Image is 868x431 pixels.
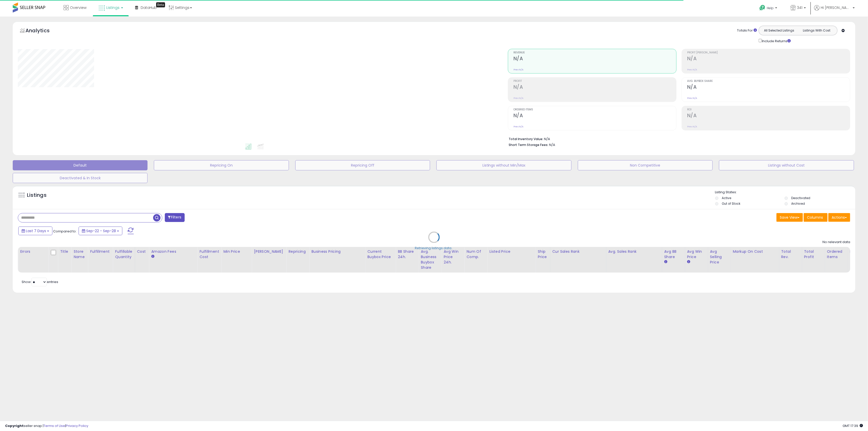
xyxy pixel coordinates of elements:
[814,5,855,17] a: Hi [PERSON_NAME]
[513,125,523,128] small: Prev: N/A
[156,2,165,7] div: Tooltip anchor
[687,56,850,63] h2: N/A
[513,84,676,91] h2: N/A
[141,5,157,10] span: DataHub
[578,160,713,170] button: Non Competitive
[509,137,543,141] b: Total Inventory Value:
[415,246,453,251] div: Retrieving listings data..
[513,80,676,83] span: Profit
[513,113,676,120] h2: N/A
[821,5,851,10] span: Hi [PERSON_NAME]
[687,84,850,91] h2: N/A
[154,160,289,170] button: Repricing On
[687,108,850,111] span: ROI
[687,68,697,71] small: Prev: N/A
[509,136,846,142] li: N/A
[719,160,854,170] button: Listings without Cost
[70,5,86,10] span: Overview
[513,108,676,111] span: Ordered Items
[513,68,523,71] small: Prev: N/A
[687,80,850,83] span: Avg. Buybox Share
[513,97,523,100] small: Prev: N/A
[25,27,60,35] h5: Analytics
[737,28,757,33] div: Totals For
[13,160,148,170] button: Default
[755,1,782,17] a: Help
[549,142,555,147] span: N/A
[106,5,120,10] span: Listings
[687,113,850,120] h2: N/A
[687,51,850,54] span: Profit [PERSON_NAME]
[797,5,802,10] span: 341
[798,27,836,34] button: Listings With Cost
[760,27,798,34] button: All Selected Listings
[513,56,676,63] h2: N/A
[513,51,676,54] span: Revenue
[509,143,548,147] b: Short Term Storage Fees:
[755,38,797,44] div: Include Returns
[767,6,774,10] span: Help
[13,173,148,183] button: Deactivated & In Stock
[759,5,766,11] i: Get Help
[687,125,697,128] small: Prev: N/A
[295,160,430,170] button: Repricing Off
[436,160,571,170] button: Listings without Min/Max
[687,97,697,100] small: Prev: N/A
